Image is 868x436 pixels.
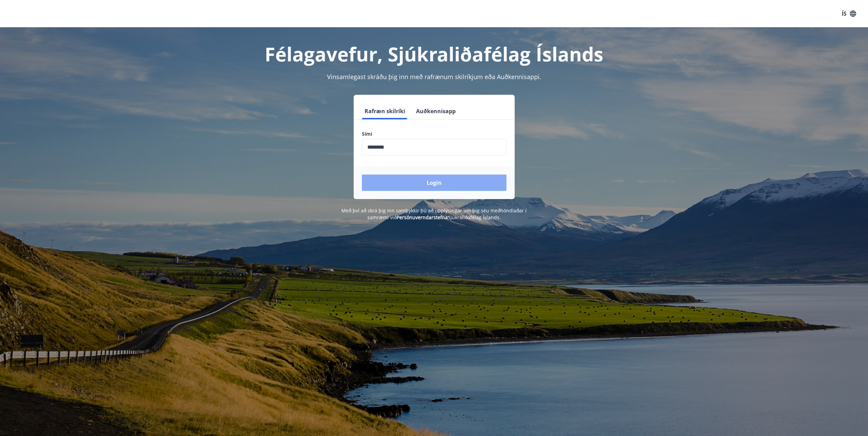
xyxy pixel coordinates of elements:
button: Auðkennisapp [413,103,458,119]
h1: Félagavefur, Sjúkraliðafélag Íslands [197,41,672,67]
button: Login [362,175,506,191]
button: Rafræn skilríki [362,103,408,119]
label: Sími [362,131,506,137]
button: ÍS [838,7,860,20]
span: Vinsamlegast skráðu þig inn með rafrænum skilríkjum eða Auðkennisappi. [327,73,541,81]
a: Persónuverndarstefna [397,214,448,221]
span: Með því að skrá þig inn samþykkir þú að upplýsingar um þig séu meðhöndlaðar í samræmi við Sjúkral... [341,207,527,221]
